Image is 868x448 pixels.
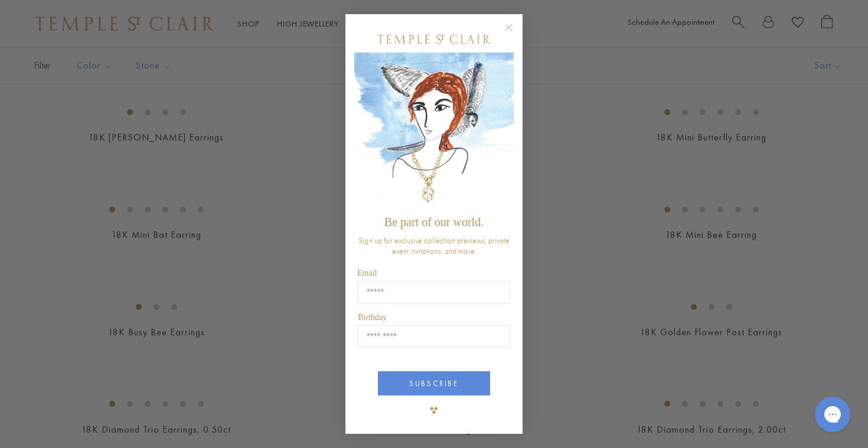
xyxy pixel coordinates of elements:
[358,235,510,256] span: Sign up for exclusive collection previews, private event invitations, and more.
[357,269,377,277] span: Email
[422,398,446,422] img: TSC
[384,215,484,228] span: Be part of our world.
[378,371,490,395] button: SUBSCRIBE
[358,313,387,322] span: Birthday
[507,26,522,41] button: Close dialog
[378,35,490,44] img: Temple St. Clair
[358,281,510,303] input: Email
[354,53,514,210] img: c4a9eb12-d91a-4d4a-8ee0-386386f4f338.jpeg
[809,393,856,436] iframe: Gorgias live chat messenger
